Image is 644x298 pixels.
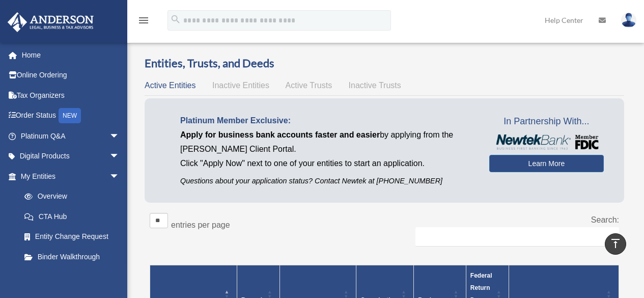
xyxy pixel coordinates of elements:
[212,81,269,90] span: Inactive Entities
[59,108,81,123] div: NEW
[180,114,474,128] p: Platinum Member Exclusive:
[591,215,619,224] label: Search:
[180,128,474,156] p: by applying from the [PERSON_NAME] Client Portal.
[180,175,474,187] p: Questions about your application status? Contact Newtek at [PHONE_NUMBER]
[109,146,130,167] span: arrow_drop_down
[171,221,230,229] label: entries per page
[109,166,130,187] span: arrow_drop_down
[137,18,150,26] a: menu
[145,81,195,90] span: Active Entities
[489,155,604,172] a: Learn More
[609,237,622,250] i: vertical_align_top
[7,126,135,146] a: Platinum Q&Aarrow_drop_down
[170,14,181,25] i: search
[349,81,401,90] span: Inactive Trusts
[5,12,97,32] img: Anderson Advisors Platinum Portal
[180,130,380,139] span: Apply for business bank accounts faster and easier
[180,156,474,171] p: Click "Apply Now" next to one of your entities to start an application.
[286,81,332,90] span: Active Trusts
[7,166,130,186] a: My Entitiesarrow_drop_down
[605,233,626,255] a: vertical_align_top
[109,126,130,147] span: arrow_drop_down
[489,114,604,130] span: In Partnership With...
[494,134,599,150] img: NewtekBankLogoSM.png
[7,65,135,86] a: Online Ordering
[621,13,636,28] img: User Pic
[145,56,624,71] h3: Entities, Trusts, and Deeds
[7,146,135,167] a: Digital Productsarrow_drop_down
[14,186,125,207] a: Overview
[14,247,130,267] a: Binder Walkthrough
[14,227,130,247] a: Entity Change Request
[7,45,135,65] a: Home
[14,206,130,227] a: CTA Hub
[137,14,150,26] i: menu
[7,85,135,105] a: Tax Organizers
[7,105,135,126] a: Order StatusNEW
